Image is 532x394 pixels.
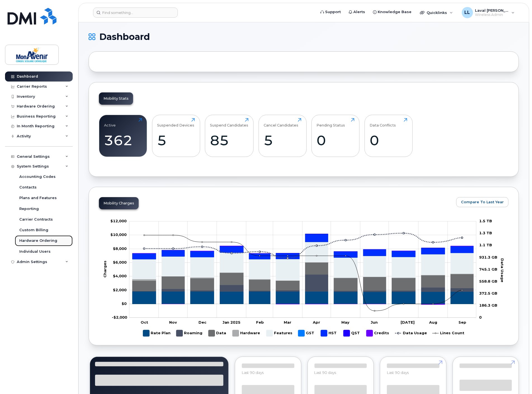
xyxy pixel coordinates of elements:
[112,315,127,319] g: $0
[133,262,474,281] g: Hardware
[458,320,466,324] tspan: Sep
[315,370,336,375] span: Last 90 days
[198,320,207,324] tspan: Dec
[479,255,497,259] tspan: 931.3 GB
[210,118,249,127] div: Suspend Candidates
[209,328,227,339] g: Data
[133,262,474,291] g: Data
[157,118,195,154] a: Suspended Devices5
[113,246,127,251] tspan: $8,000
[395,328,427,339] g: Data Usage
[479,231,492,235] tspan: 1.3 TB
[264,132,301,149] div: 5
[256,320,264,324] tspan: Feb
[112,315,127,319] tspan: -$2,000
[113,246,127,251] g: $0
[133,234,474,259] g: HST
[104,132,142,149] div: 362
[479,315,482,319] tspan: 0
[321,328,338,339] g: HST
[133,246,474,305] g: Credits
[113,288,127,292] g: $0
[432,328,465,339] g: Lines Count
[141,320,148,324] tspan: Oct
[103,261,107,278] tspan: Charges
[479,219,492,223] tspan: 1.5 TB
[344,328,361,339] g: QST
[456,197,509,207] button: Compare To Last Year
[210,132,249,149] div: 85
[133,291,474,304] g: Rate Plan
[143,328,465,339] g: Legend
[264,118,298,127] div: Cancel Candidates
[387,370,409,375] span: Last 90 days
[113,260,127,264] tspan: $6,000
[122,301,127,306] tspan: $0
[104,118,116,127] div: Active
[500,258,505,282] tspan: Data Usage
[113,288,127,292] tspan: $2,000
[110,219,127,223] tspan: $12,000
[104,118,142,154] a: Active362
[298,328,315,339] g: GST
[157,132,195,149] div: 5
[110,232,127,237] tspan: $10,000
[284,320,291,324] tspan: Mar
[113,274,127,278] tspan: $4,000
[313,320,320,324] tspan: Apr
[317,118,345,127] div: Pending Status
[264,118,301,154] a: Cancel Candidates5
[479,291,497,295] tspan: 372.5 GB
[479,279,497,283] tspan: 558.8 GB
[210,118,249,154] a: Suspend Candidates85
[266,328,293,339] g: Features
[479,267,497,271] tspan: 745.1 GB
[370,118,407,154] a: Data Conflicts0
[479,303,497,307] tspan: 186.3 GB
[401,320,415,324] tspan: [DATE]
[461,199,504,205] span: Compare To Last Year
[429,320,437,324] tspan: Aug
[370,118,396,127] div: Data Conflicts
[113,274,127,278] g: $0
[317,118,354,154] a: Pending Status0
[176,328,203,339] g: Roaming
[110,219,127,223] g: $0
[133,242,474,280] g: Features
[370,132,407,149] div: 0
[99,33,150,41] span: Dashboard
[242,370,264,375] span: Last 90 days
[110,232,127,237] g: $0
[367,328,390,339] g: Credits
[143,328,171,339] g: Rate Plan
[371,320,378,324] tspan: Jun
[157,118,194,127] div: Suspended Devices
[113,260,127,264] g: $0
[317,132,354,149] div: 0
[233,328,261,339] g: Hardware
[479,243,492,247] tspan: 1.1 TB
[223,320,241,324] tspan: Jan 2025
[342,320,350,324] tspan: May
[169,320,177,324] tspan: Nov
